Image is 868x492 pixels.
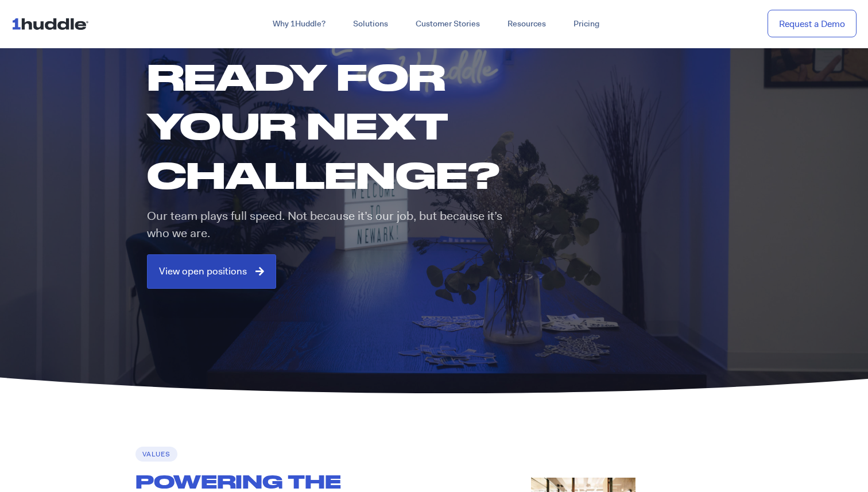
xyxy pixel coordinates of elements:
[147,208,515,242] p: Our team plays full speed. Not because it’s our job, but because it’s who we are.
[560,14,613,34] a: Pricing
[11,13,94,34] img: ...
[159,266,247,277] span: View open positions
[259,14,339,34] a: Why 1Huddle?
[494,14,560,34] a: Resources
[402,14,494,34] a: Customer Stories
[339,14,402,34] a: Solutions
[768,10,857,38] a: Request a Demo
[147,52,524,199] h1: Ready for your next challenge?
[135,447,177,462] h6: Values
[147,254,276,289] a: View open positions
